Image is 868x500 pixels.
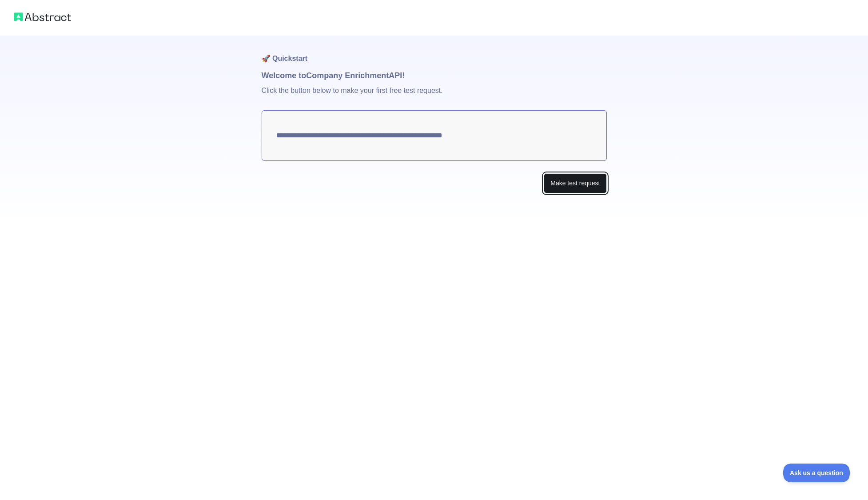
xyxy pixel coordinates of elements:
p: Click the button below to make your first free test request. [262,82,607,110]
button: Make test request [544,173,606,193]
iframe: Toggle Customer Support [783,464,850,482]
h1: Welcome to Company Enrichment API! [262,69,607,82]
img: Abstract logo [14,11,71,23]
h1: 🚀 Quickstart [262,36,607,69]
